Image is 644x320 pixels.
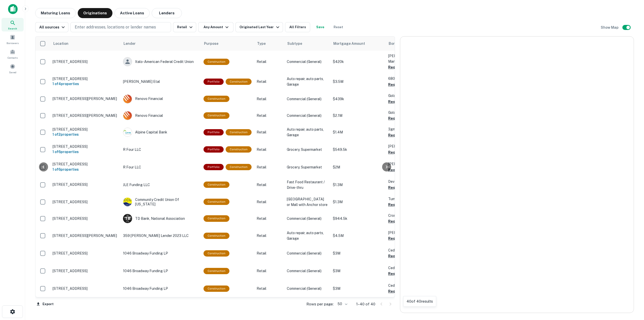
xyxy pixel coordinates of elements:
[123,111,198,120] div: Renovo Financial
[123,111,132,120] img: picture
[53,127,118,132] p: [STREET_ADDRESS]
[333,182,383,188] p: $1.3M
[35,8,76,18] button: Maturing Loans
[120,37,201,51] th: Lender
[123,95,132,103] img: picture
[333,113,383,118] p: $2.1M
[53,132,118,137] h6: 1 of 2 properties
[330,37,386,51] th: Mortgage Amount
[8,4,18,14] img: capitalize-icon.png
[2,32,24,46] a: Borrowers
[53,162,118,166] p: [STREET_ADDRESS]
[39,24,66,30] div: All sources
[257,79,282,84] p: Retail
[287,286,328,291] p: Commercial (General)
[257,147,282,152] p: Retail
[204,199,229,205] div: This loan purpose was for construction
[53,113,118,118] p: [STREET_ADDRESS][PERSON_NAME]
[53,251,118,256] p: [STREET_ADDRESS]
[306,301,334,307] p: Rows per page:
[78,8,112,18] button: Originations
[257,41,266,47] span: Type
[226,129,252,135] div: This loan purpose was for construction
[53,144,118,149] p: [STREET_ADDRESS]
[287,268,328,274] p: Commercial (General)
[333,59,383,64] p: $420k
[2,47,24,61] a: Contacts
[123,164,198,170] p: R Four LLC
[333,96,383,102] p: $439k
[287,147,328,152] p: Grocery, Supermarket
[287,196,328,207] p: [GEOGRAPHIC_DATA] or Mall with Anchor store
[53,81,118,87] h6: 1 of 4 properties
[123,198,132,206] img: picture
[287,41,302,47] span: Subtype
[35,300,55,308] button: Export
[287,179,328,190] p: Fast Food Restaurant / Drive-thru
[53,216,118,221] p: [STREET_ADDRESS]
[204,233,229,239] div: This loan purpose was for construction
[53,233,118,238] p: [STREET_ADDRESS][PERSON_NAME]
[8,26,17,30] span: Search
[333,147,383,152] p: $549.5k
[53,182,118,187] p: [STREET_ADDRESS]
[287,164,328,170] p: Grocery, Supermarket
[312,22,328,32] button: Save your search to get updates of matches that match your search criteria.
[2,18,24,31] div: Search
[226,164,252,170] div: This loan purpose was for construction
[204,146,224,153] div: This is a portfolio loan with 6 properties
[124,41,136,47] span: Lender
[204,96,229,102] div: This loan purpose was for construction
[287,113,328,118] p: Commercial (General)
[201,37,254,51] th: Purpose
[254,37,284,51] th: Type
[257,59,282,64] p: Retail
[204,112,229,119] div: This loan purpose was for construction
[204,215,229,222] div: This loan purpose was for construction
[287,127,328,138] p: Auto repair, auto parts, Garage
[257,182,282,188] p: Retail
[204,268,229,274] div: This loan purpose was for construction
[333,41,372,47] span: Mortgage Amount
[53,149,118,155] h6: 1 of 6 properties
[204,164,224,170] div: This is a portfolio loan with 6 properties
[75,24,156,30] p: Enter addresses, locations or lender names
[204,59,229,65] div: This loan purpose was for construction
[287,59,328,64] p: Commercial (General)
[204,182,229,188] div: This loan purpose was for construction
[287,96,328,102] p: Commercial (General)
[152,8,182,18] button: Lenders
[204,79,224,85] div: This is a portfolio loan with 4 properties
[333,199,383,205] p: $1.3M
[235,22,283,32] button: Originated Last Year
[257,216,282,221] p: Retail
[53,41,75,47] span: Location
[601,25,619,30] h6: Show Map
[50,37,120,51] th: Location
[226,79,252,85] div: This loan purpose was for construction
[284,37,330,51] th: Subtype
[226,146,252,153] div: This loan purpose was for construction
[287,251,328,256] p: Commercial (General)
[2,62,24,75] a: Saved
[123,57,198,66] div: Italo-american Federal Credit Union
[173,22,196,32] button: Retail
[9,70,16,74] span: Saved
[285,22,310,32] button: All Filters
[257,251,282,256] p: Retail
[125,216,130,221] p: T B
[333,216,383,221] p: $944.5k
[53,77,118,81] p: [STREET_ADDRESS]
[257,96,282,102] p: Retail
[53,286,118,291] p: [STREET_ADDRESS]
[123,182,198,188] p: JLE Funding LLC
[123,128,198,137] div: Alpine Capital Bank
[407,298,433,304] p: 40 of 40 results
[619,280,644,304] iframe: Chat Widget
[333,79,383,84] p: $3.5M
[287,76,328,87] p: Auto repair, auto parts, Garage
[356,301,375,307] p: 1–40 of 40
[53,167,118,172] h6: 1 of 6 properties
